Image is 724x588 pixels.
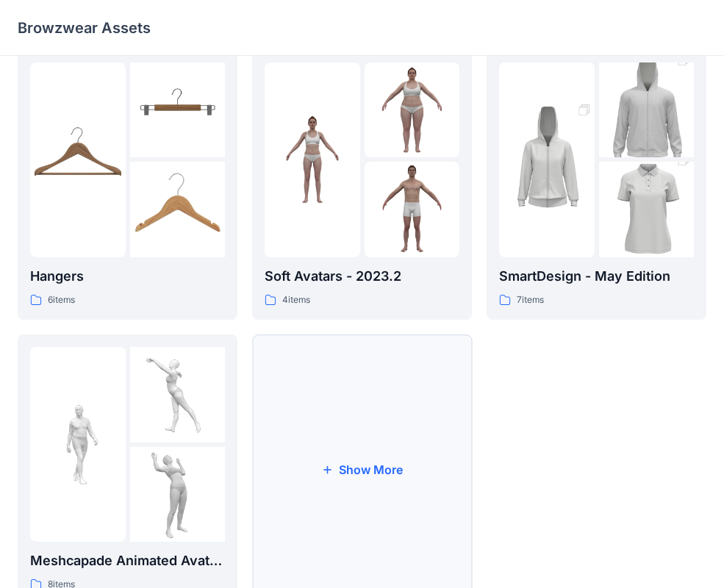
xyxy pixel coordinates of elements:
img: folder 2 [599,38,695,181]
a: folder 1folder 2folder 3Soft Avatars - 2023.24items [252,50,472,320]
a: folder 1folder 2folder 3Hangers6items [18,50,237,320]
p: Soft Avatars - 2023.2 [265,266,459,287]
img: folder 3 [130,162,226,257]
img: folder 3 [130,447,226,542]
img: folder 3 [365,162,460,257]
img: folder 1 [30,397,126,492]
p: Meshcapade Animated Avatars [30,551,225,571]
a: folder 1folder 2folder 3SmartDesign - May Edition7items [487,50,706,320]
img: folder 1 [265,112,360,207]
img: folder 2 [130,347,226,442]
img: folder 1 [499,88,595,231]
p: SmartDesign - May Edition [499,266,694,287]
img: folder 2 [365,62,460,158]
img: folder 1 [30,112,126,207]
p: Browzwear Assets [18,18,151,38]
p: Hangers [30,266,225,287]
img: folder 2 [130,62,226,158]
p: 6 items [48,293,75,308]
p: 7 items [517,293,544,308]
img: folder 3 [599,138,695,281]
p: 4 items [282,293,310,308]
